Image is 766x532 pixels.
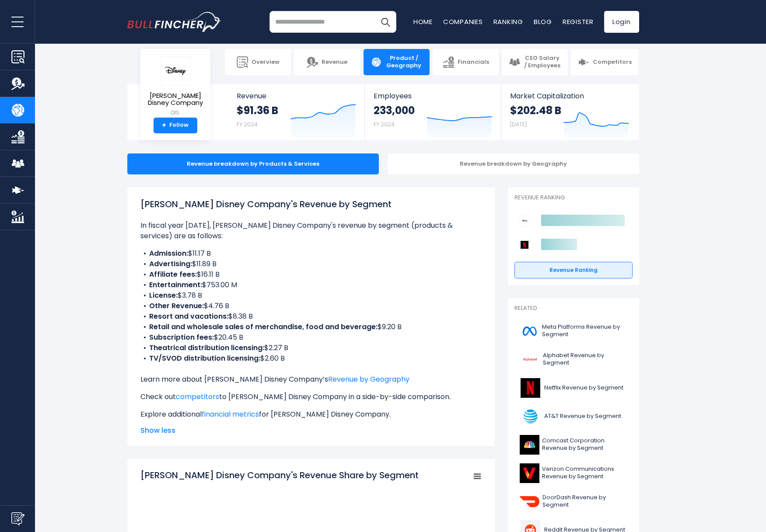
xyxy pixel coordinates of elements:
b: TV/SVOD distribution licensing: [149,353,260,363]
tspan: 10.07 % [289,523,306,529]
img: GOOGL logo [520,350,540,369]
li: $11.17 B [140,248,482,259]
h1: [PERSON_NAME] Disney Company's Revenue by Segment [140,198,482,211]
li: $9.20 B [140,322,482,332]
tspan: 12.23 % [307,504,323,510]
a: Verizon Communications Revenue by Segment [514,461,633,485]
span: Overview [252,59,280,66]
span: Netflix Revenue by Segment [544,384,623,392]
tspan: 13.02 % [314,511,331,518]
a: Blog [534,17,552,26]
span: Comcast Corporation Revenue by Segment [542,437,627,452]
li: $20.45 B [140,332,482,343]
small: [DATE] [510,121,527,128]
p: Learn more about [PERSON_NAME] Disney Company’s [140,374,482,385]
strong: $202.48 B [510,104,561,117]
span: Competitors [593,59,632,66]
tspan: 17.63 % [313,524,330,531]
span: Product / Geography [385,55,423,70]
a: Go to homepage [127,12,221,32]
span: Financials [458,59,489,66]
a: Financials [433,49,499,75]
a: [PERSON_NAME] Disney Company DIS [147,56,204,118]
img: VZ logo [520,463,539,483]
a: Companies [443,17,483,26]
a: financial metrics [202,409,259,419]
a: Product / Geography [364,49,430,75]
span: AT&T Revenue by Segment [544,413,621,420]
span: Meta Platforms Revenue by Segment [542,323,627,338]
div: Revenue breakdown by Products & Services [127,153,379,174]
span: CEO Salary / Employees [524,55,561,70]
a: Employees 233,000 FY 2024 [365,84,501,140]
li: $753.00 M [140,280,482,290]
a: Revenue by Geography [328,374,409,384]
span: Show less [140,425,482,436]
strong: 233,000 [374,104,415,117]
a: CEO Salary / Employees [502,49,568,75]
img: Netflix competitors logo [519,239,530,250]
p: In fiscal year [DATE], [PERSON_NAME] Disney Company's revenue by segment (products & services) ar... [140,220,482,241]
a: Market Capitalization $202.48 B [DATE] [501,84,638,140]
b: Other Revenue: [149,301,204,311]
a: Home [413,17,433,26]
li: $3.78 B [140,290,482,301]
img: NFLX logo [520,378,542,398]
span: Revenue [237,92,356,100]
a: Comcast Corporation Revenue by Segment [514,433,633,457]
b: Entertainment: [149,280,202,290]
a: Competitors [571,49,639,75]
span: Verizon Communications Revenue by Segment [542,466,627,480]
a: Revenue [294,49,360,75]
button: Search [374,11,396,33]
p: Revenue Ranking [514,194,633,202]
span: [PERSON_NAME] Disney Company [147,92,203,107]
li: $8.38 B [140,311,482,322]
span: DoorDash Revenue by Segment [542,494,627,509]
img: T logo [520,407,542,426]
b: Affiliate fees: [149,269,197,279]
a: Login [604,11,639,33]
a: AT&T Revenue by Segment [514,404,633,428]
a: DoorDash Revenue by Segment [514,490,633,514]
b: License: [149,290,178,300]
a: Overview [225,49,291,75]
tspan: 22.38 % [289,509,307,516]
span: Alphabet Revenue by Segment [543,352,627,367]
img: bullfincher logo [127,12,221,32]
p: Related [514,305,633,312]
p: Check out to [PERSON_NAME] Disney Company in a side-by-side comparison. [140,392,482,402]
b: Subscription fees: [149,332,214,342]
a: +Follow [154,118,197,133]
li: $11.89 B [140,259,482,269]
strong: + [162,122,166,129]
img: Walt Disney Company competitors logo [519,215,530,226]
b: Advertising: [149,259,192,269]
li: $2.60 B [140,353,482,364]
a: Meta Platforms Revenue by Segment [514,319,633,343]
li: $16.11 B [140,269,482,280]
a: Register [563,17,594,26]
span: Employees [374,92,492,100]
small: FY 2024 [374,121,395,128]
li: $4.76 B [140,301,482,311]
b: Theatrical distribution licensing: [149,343,264,353]
img: CMCSA logo [520,435,539,455]
tspan: [PERSON_NAME] Disney Company's Revenue Share by Segment [140,469,419,481]
a: Netflix Revenue by Segment [514,376,633,400]
p: Explore additional for [PERSON_NAME] Disney Company. [140,409,482,420]
img: META logo [520,321,539,341]
li: $2.27 B [140,343,482,353]
div: Revenue breakdown by Geography [388,153,639,174]
a: Alphabet Revenue by Segment [514,348,633,372]
a: competitors [176,392,219,402]
span: Revenue [322,59,347,66]
b: Retail and wholesale sales of merchandise, food and beverage: [149,322,378,332]
small: DIS [147,109,203,117]
small: FY 2024 [237,121,258,128]
a: Revenue $91.36 B FY 2024 [228,84,365,140]
b: Resort and vacations: [149,311,228,321]
strong: $91.36 B [237,104,278,117]
a: Ranking [493,17,523,26]
a: Revenue Ranking [514,262,633,278]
